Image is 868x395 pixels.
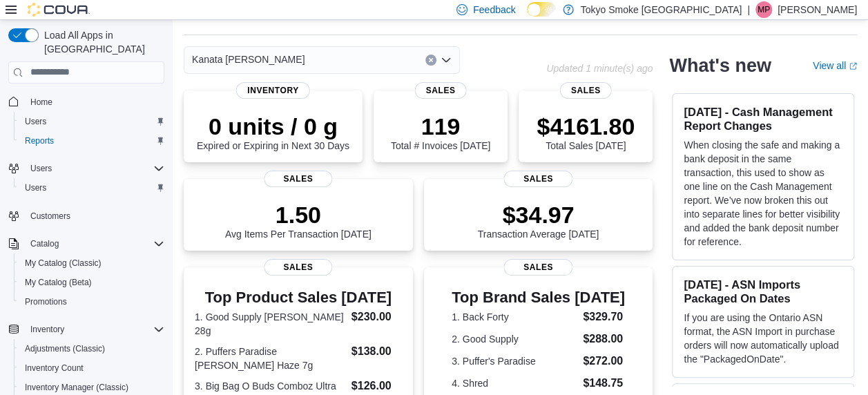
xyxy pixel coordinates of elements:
[14,292,170,311] button: Promotions
[19,113,164,130] span: Users
[546,63,653,74] p: Updated 1 minute(s) ago
[14,178,170,197] button: Users
[3,320,170,339] button: Inventory
[351,378,402,394] dd: $126.00
[225,201,372,229] p: 1.50
[583,375,625,392] dd: $148.75
[25,382,128,393] span: Inventory Manager (Classic)
[25,94,58,110] a: Home
[14,358,170,378] button: Inventory Count
[778,1,857,18] p: [PERSON_NAME]
[583,309,625,325] dd: $329.70
[684,138,842,249] p: When closing the safe and making a bank deposit in the same transaction, this used to show as one...
[19,180,164,196] span: Users
[19,133,59,149] a: Reports
[19,113,52,130] a: Users
[391,113,490,151] div: Total # Invoices [DATE]
[19,180,52,196] a: Users
[583,331,625,347] dd: $288.00
[14,112,170,131] button: Users
[19,255,164,271] span: My Catalog (Classic)
[195,345,346,372] dt: 2. Puffers Paradise [PERSON_NAME] Haze 7g
[19,255,107,271] a: My Catalog (Classic)
[197,113,349,151] div: Expired or Expiring in Next 30 Days
[25,277,92,288] span: My Catalog (Beta)
[25,160,57,177] button: Users
[758,1,770,18] span: MP
[473,3,515,17] span: Feedback
[14,339,170,358] button: Adjustments (Classic)
[28,3,90,17] img: Cova
[452,310,577,324] dt: 1. Back Forty
[195,310,346,338] dt: 1. Good Supply [PERSON_NAME] 28g
[30,324,64,335] span: Inventory
[684,311,842,366] p: If you are using the Ontario ASN format, the ASN Import in purchase orders will now automatically...
[25,208,76,224] a: Customers
[25,235,164,252] span: Catalog
[425,55,436,66] button: Clear input
[669,55,771,77] h2: What's new
[25,296,67,307] span: Promotions
[813,60,857,71] a: View allExternal link
[415,82,467,99] span: Sales
[25,321,164,338] span: Inventory
[747,1,750,18] p: |
[25,343,105,354] span: Adjustments (Classic)
[3,159,170,178] button: Users
[452,289,625,306] h3: Top Brand Sales [DATE]
[19,360,89,376] a: Inventory Count
[236,82,310,99] span: Inventory
[25,363,84,374] span: Inventory Count
[14,273,170,292] button: My Catalog (Beta)
[583,353,625,369] dd: $272.00
[25,258,102,269] span: My Catalog (Classic)
[441,55,452,66] button: Open list of options
[14,131,170,151] button: Reports
[19,274,164,291] span: My Catalog (Beta)
[19,293,164,310] span: Promotions
[264,171,332,187] span: Sales
[264,259,332,276] span: Sales
[581,1,742,18] p: Tokyo Smoke [GEOGRAPHIC_DATA]
[3,206,170,226] button: Customers
[225,201,372,240] div: Avg Items Per Transaction [DATE]
[25,93,164,110] span: Home
[478,201,599,229] p: $34.97
[19,340,164,357] span: Adjustments (Classic)
[25,235,64,252] button: Catalog
[25,182,46,193] span: Users
[192,51,305,68] span: Kanata [PERSON_NAME]
[19,340,110,357] a: Adjustments (Classic)
[351,309,402,325] dd: $230.00
[3,234,170,253] button: Catalog
[452,354,577,368] dt: 3. Puffer's Paradise
[684,278,842,305] h3: [DATE] - ASN Imports Packaged On Dates
[504,259,572,276] span: Sales
[25,207,164,224] span: Customers
[351,343,402,360] dd: $138.00
[39,28,164,56] span: Load All Apps in [GEOGRAPHIC_DATA]
[684,105,842,133] h3: [DATE] - Cash Management Report Changes
[537,113,635,140] p: $4161.80
[25,116,46,127] span: Users
[197,113,349,140] p: 0 units / 0 g
[19,293,73,310] a: Promotions
[849,62,857,70] svg: External link
[25,160,164,177] span: Users
[19,274,97,291] a: My Catalog (Beta)
[195,289,402,306] h3: Top Product Sales [DATE]
[19,360,164,376] span: Inventory Count
[25,321,70,338] button: Inventory
[30,163,52,174] span: Users
[3,92,170,112] button: Home
[30,97,52,108] span: Home
[19,133,164,149] span: Reports
[30,238,59,249] span: Catalog
[391,113,490,140] p: 119
[527,2,556,17] input: Dark Mode
[478,201,599,240] div: Transaction Average [DATE]
[504,171,572,187] span: Sales
[30,211,70,222] span: Customers
[560,82,612,99] span: Sales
